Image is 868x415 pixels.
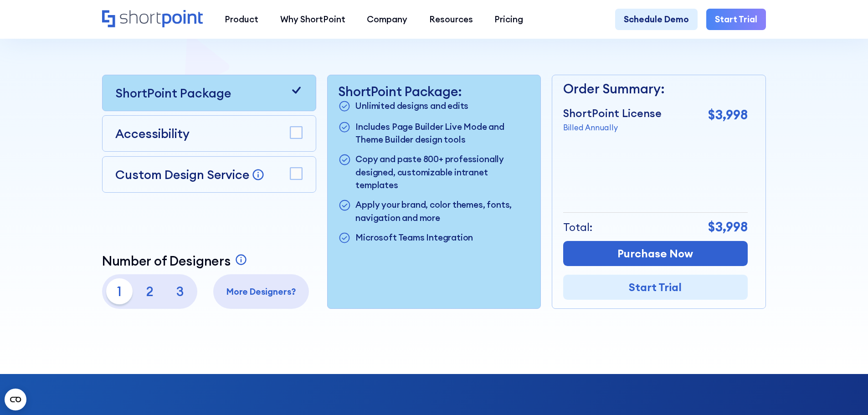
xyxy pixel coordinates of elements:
p: Number of Designers [102,253,231,269]
p: Unlimited designs and edits [355,99,468,114]
a: Schedule Demo [615,9,698,31]
p: Apply your brand, color themes, fonts, navigation and more [355,198,529,224]
div: Why ShortPoint [280,13,345,26]
p: $3,998 [708,105,748,125]
p: Billed Annually [563,122,662,133]
p: 2 [137,278,163,304]
a: Why ShortPoint [269,9,356,31]
p: ShortPoint Package: [338,84,529,99]
a: Start Trial [706,9,766,31]
p: Total: [563,219,593,236]
p: More Designers? [218,285,305,298]
p: Copy and paste 800+ professionally designed, customizable intranet templates [355,153,529,192]
p: Accessibility [115,124,190,143]
a: Company [356,9,418,31]
iframe: Chat Widget [704,309,868,415]
div: Product [225,13,258,26]
a: Number of Designers [102,253,250,269]
p: Microsoft Teams Integration [355,231,473,246]
a: Resources [418,9,484,31]
p: ShortPoint License [563,105,662,122]
div: Pricing [494,13,523,26]
div: Company [367,13,407,26]
p: 3 [167,278,193,304]
p: Order Summary: [563,79,748,99]
div: Resources [429,13,473,26]
a: Home [102,10,203,29]
a: Product [214,9,269,31]
a: Start Trial [563,275,748,300]
p: ShortPoint Package [115,84,231,102]
button: Open CMP widget [5,389,26,410]
a: Purchase Now [563,241,748,266]
p: Includes Page Builder Live Mode and Theme Builder design tools [355,120,529,146]
a: Pricing [484,9,534,31]
p: Custom Design Service [115,167,249,182]
p: $3,998 [708,217,748,237]
p: 1 [106,278,132,304]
